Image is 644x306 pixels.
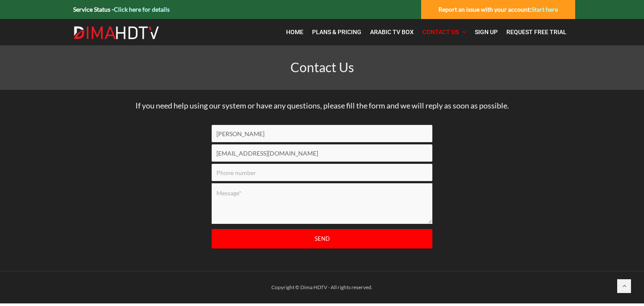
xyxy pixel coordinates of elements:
input: Name* [212,125,432,142]
span: Home [286,29,303,35]
span: Sign Up [475,29,498,35]
div: Copyright © Dima HDTV - All rights reserved. [69,282,575,293]
a: Arabic TV Box [366,23,418,41]
input: Email* [212,144,432,162]
strong: Service Status - [73,6,170,13]
a: Home [282,23,308,41]
span: Contact Us [422,29,459,35]
form: Contact form [205,125,439,264]
a: Back to top [617,279,631,293]
strong: Report an issue with your account: [438,6,558,13]
a: Sign Up [470,23,502,41]
a: Request Free Trial [502,23,571,41]
input: Phone number [212,164,432,181]
span: If you need help using our system or have any questions, please fill the form and we will reply a... [135,101,509,110]
span: Contact Us [290,59,354,75]
span: Request Free Trial [506,29,567,35]
span: Plans & Pricing [312,29,361,35]
a: Contact Us [418,23,470,41]
a: Plans & Pricing [308,23,366,41]
img: Dima HDTV [73,26,160,40]
a: Click here for details [114,6,170,13]
span: Arabic TV Box [370,29,414,35]
a: Start here [531,6,558,13]
input: Send [212,229,432,249]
